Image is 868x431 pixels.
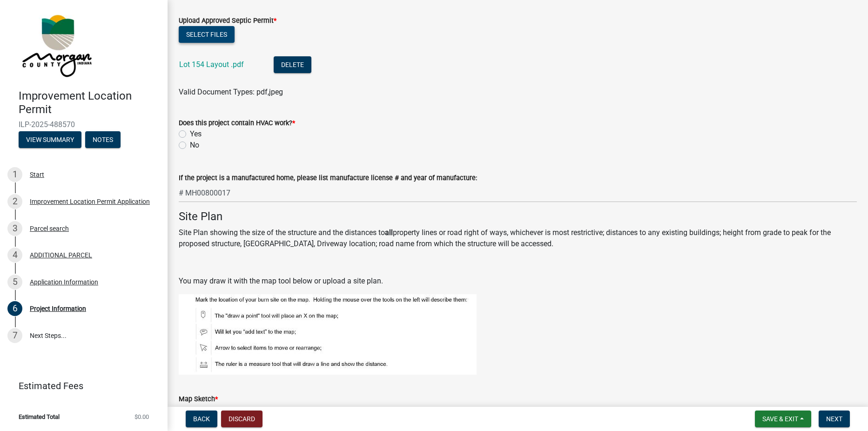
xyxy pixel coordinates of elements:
[179,60,244,69] a: Lot 154 Layout .pdf
[221,411,262,427] button: Discard
[19,414,60,420] span: Estimated Total
[186,411,217,427] button: Back
[30,252,92,258] div: ADDITIONAL PARCEL
[7,221,22,236] div: 3
[7,275,22,290] div: 5
[85,136,121,144] wm-modal-confirm: Notes
[819,411,850,427] button: Next
[179,396,218,403] label: Map Sketch
[30,305,86,312] div: Project Information
[85,131,121,148] button: Notes
[30,171,44,178] div: Start
[385,228,393,237] strong: all
[7,377,153,395] a: Estimated Fees
[30,279,98,285] div: Application Information
[19,136,81,144] wm-modal-confirm: Summary
[30,225,69,232] div: Parcel search
[7,248,22,263] div: 4
[274,56,311,73] button: Delete
[135,414,149,420] span: $0.00
[190,140,199,151] label: No
[19,120,149,129] span: ILP-2025-488570
[274,61,311,70] wm-modal-confirm: Delete Document
[190,128,202,140] label: Yes
[179,120,295,127] label: Does this project contain HVAC work?
[30,198,150,205] div: Improvement Location Permit Application
[7,328,22,343] div: 7
[755,411,811,427] button: Save & Exit
[179,88,283,96] span: Valid Document Types: pdf,jpeg
[179,175,477,182] label: If the project is a manufactured home, please list manufacture license # and year of manufacture:
[826,415,842,423] span: Next
[19,131,81,148] button: View Summary
[7,194,22,209] div: 2
[762,415,798,423] span: Save & Exit
[7,301,22,316] div: 6
[193,415,210,423] span: Back
[179,210,857,223] h4: Site Plan
[7,167,22,182] div: 1
[179,26,235,43] button: Select files
[179,227,857,249] p: Site Plan showing the size of the structure and the distances to property lines or road right of ...
[19,10,94,80] img: Morgan County, Indiana
[179,294,477,375] img: map_tools-sm_9c903488-6d06-459d-9e87-41fdf6e21155.jpg
[179,276,857,287] p: You may draw it with the map tool below or upload a site plan.
[19,89,160,116] h4: Improvement Location Permit
[179,18,276,24] label: Upload Approved Septic Permit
